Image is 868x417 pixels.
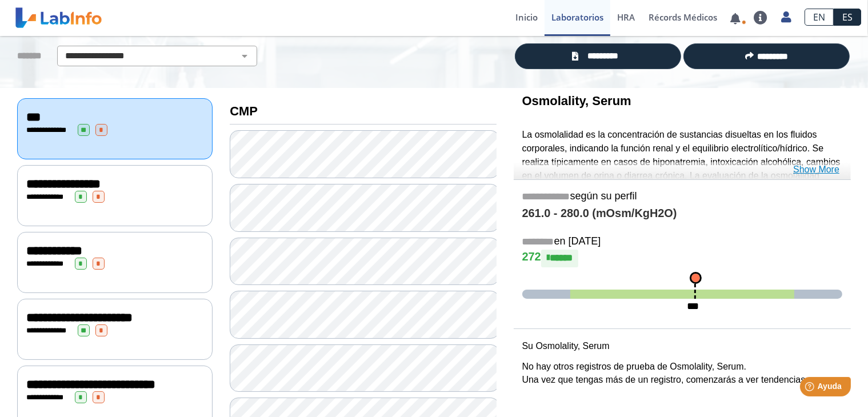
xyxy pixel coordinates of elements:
span: HRA [617,11,635,23]
a: ES [834,9,861,26]
h4: 261.0 - 280.0 (mOsm/KgH2O) [522,207,842,220]
b: Osmolality, Serum [522,94,631,108]
h5: en [DATE] [522,235,842,248]
p: Su Osmolality, Serum [522,339,842,353]
h5: según su perfil [522,190,842,203]
iframe: Help widget launcher [766,372,855,404]
a: EN [805,9,834,26]
h4: 272 [522,250,842,267]
a: Show More [793,163,839,177]
b: CMP [230,104,258,118]
p: No hay otros registros de prueba de Osmolality, Serum. Una vez que tengas más de un registro, com... [522,360,842,387]
p: La osmolalidad es la concentración de sustancias disueltas en los fluidos corporales, indicando l... [522,128,842,210]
